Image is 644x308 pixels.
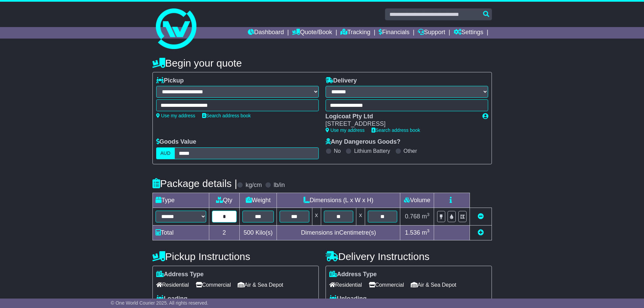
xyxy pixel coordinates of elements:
[196,280,231,290] span: Commercial
[326,127,365,133] a: Use my address
[404,148,417,154] label: Other
[329,295,367,303] label: Unloading
[273,182,285,189] label: lb/in
[411,280,456,290] span: Air & Sea Depot
[156,147,175,159] label: AUD
[152,178,237,189] h4: Package details |
[326,120,476,128] div: [STREET_ADDRESS]
[292,27,332,39] a: Quote/Book
[326,251,492,262] h4: Delivery Instructions
[156,138,196,146] label: Goods Value
[422,229,430,236] span: m
[111,300,209,306] span: © One World Courier 2025. All rights reserved.
[427,228,430,233] sup: 3
[329,271,377,278] label: Address Type
[152,251,319,262] h4: Pickup Instructions
[248,27,284,39] a: Dashboard
[340,27,370,39] a: Tracking
[334,148,341,154] label: No
[209,193,240,208] td: Qty
[244,229,254,236] span: 500
[156,77,184,85] label: Pickup
[356,208,365,225] td: x
[277,193,400,208] td: Dimensions (L x W x H)
[156,295,188,303] label: Loading
[478,229,484,236] a: Add new item
[354,148,390,154] label: Lithium Battery
[369,280,404,290] span: Commercial
[326,113,476,120] div: Logicoat Pty Ltd
[156,280,189,290] span: Residential
[209,225,240,240] td: 2
[405,229,420,236] span: 1.536
[405,213,420,220] span: 0.768
[422,213,430,220] span: m
[238,280,283,290] span: Air & Sea Depot
[326,77,357,85] label: Delivery
[156,113,195,118] a: Use my address
[372,127,420,133] a: Search address book
[240,193,277,208] td: Weight
[152,225,209,240] td: Total
[152,57,492,69] h4: Begin your quote
[418,27,445,39] a: Support
[478,213,484,220] a: Remove this item
[277,225,400,240] td: Dimensions in Centimetre(s)
[156,271,204,278] label: Address Type
[427,212,430,217] sup: 3
[329,280,362,290] span: Residential
[245,182,262,189] label: kg/cm
[202,113,251,118] a: Search address book
[240,225,277,240] td: Kilo(s)
[312,208,321,225] td: x
[152,193,209,208] td: Type
[379,27,409,39] a: Financials
[400,193,434,208] td: Volume
[454,27,483,39] a: Settings
[326,138,401,146] label: Any Dangerous Goods?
